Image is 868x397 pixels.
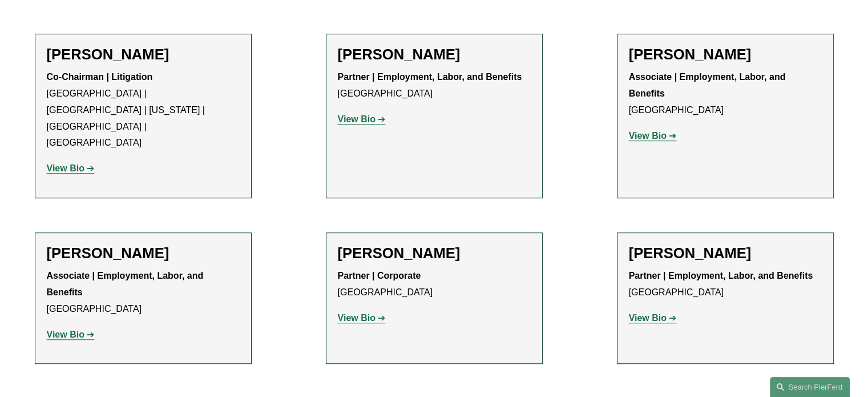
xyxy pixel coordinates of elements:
strong: Co-Chairman | Litigation [47,72,153,82]
strong: View Bio [338,313,376,323]
strong: View Bio [47,330,84,339]
strong: Associate | Employment, Labor, and Benefits [47,271,206,297]
a: Search this site [770,377,850,397]
strong: View Bio [47,163,84,173]
strong: Partner | Corporate [338,271,421,280]
a: View Bio [629,131,677,141]
strong: Partner | Employment, Labor, and Benefits [338,72,522,82]
a: View Bio [338,114,386,124]
h2: [PERSON_NAME] [629,244,822,262]
strong: Associate | Employment, Labor, and Benefits [629,72,788,98]
p: [GEOGRAPHIC_DATA] [338,268,531,301]
h2: [PERSON_NAME] [338,46,531,63]
a: View Bio [47,330,95,339]
h2: [PERSON_NAME] [629,46,822,63]
p: [GEOGRAPHIC_DATA] [338,69,531,102]
strong: Partner | Employment, Labor, and Benefits [629,271,813,280]
p: [GEOGRAPHIC_DATA] [47,268,240,317]
strong: View Bio [338,114,376,124]
h2: [PERSON_NAME] [47,46,240,63]
strong: View Bio [629,313,667,323]
p: [GEOGRAPHIC_DATA] [629,69,822,118]
a: View Bio [629,313,677,323]
strong: View Bio [629,131,667,141]
h2: [PERSON_NAME] [338,244,531,262]
p: [GEOGRAPHIC_DATA] | [GEOGRAPHIC_DATA] | [US_STATE] | [GEOGRAPHIC_DATA] | [GEOGRAPHIC_DATA] [47,69,240,151]
a: View Bio [47,163,95,173]
a: View Bio [338,313,386,323]
p: [GEOGRAPHIC_DATA] [629,268,822,301]
h2: [PERSON_NAME] [47,244,240,262]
